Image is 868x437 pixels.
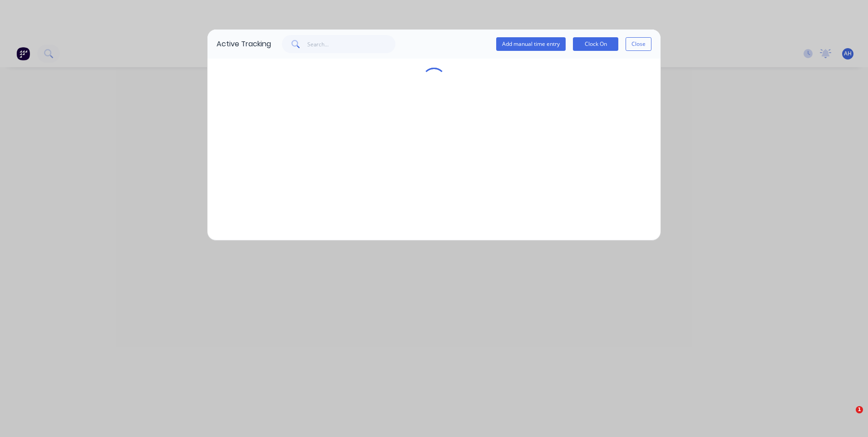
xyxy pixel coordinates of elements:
[307,35,396,53] input: Search...
[217,39,271,50] div: Active Tracking
[626,37,651,51] button: Close
[573,37,618,51] button: Clock On
[837,406,859,428] iframe: Intercom live chat
[856,406,863,413] span: 1
[496,37,566,51] button: Add manual time entry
